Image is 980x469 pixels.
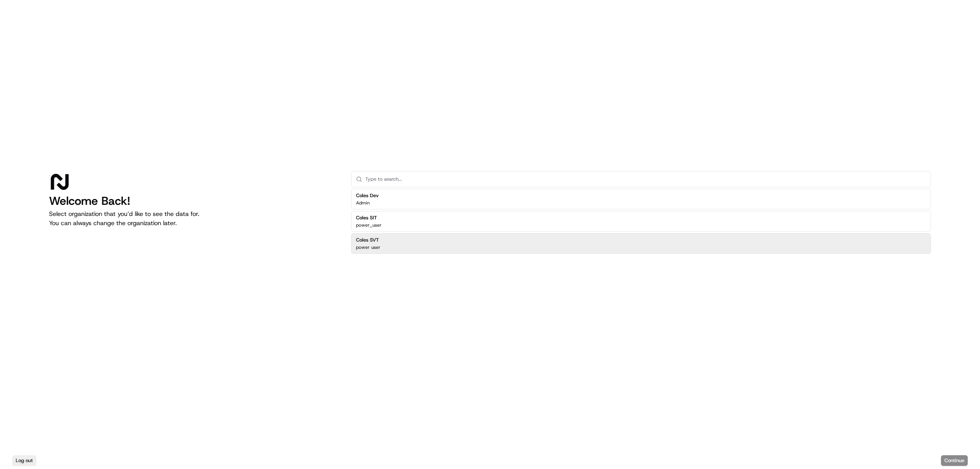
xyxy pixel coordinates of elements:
[356,192,379,199] h2: Coles Dev
[49,194,339,208] h1: Welcome Back!
[356,200,370,206] p: Admin
[12,455,36,466] button: Log out
[49,209,339,228] p: Select organization that you’d like to see the data for. You can always change the organization l...
[365,172,926,187] input: Type to search...
[356,222,382,228] p: power_user
[351,187,931,255] div: Suggestions
[356,237,381,243] h2: Coles SVT
[356,214,382,221] h2: Coles SIT
[356,244,381,250] p: power user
